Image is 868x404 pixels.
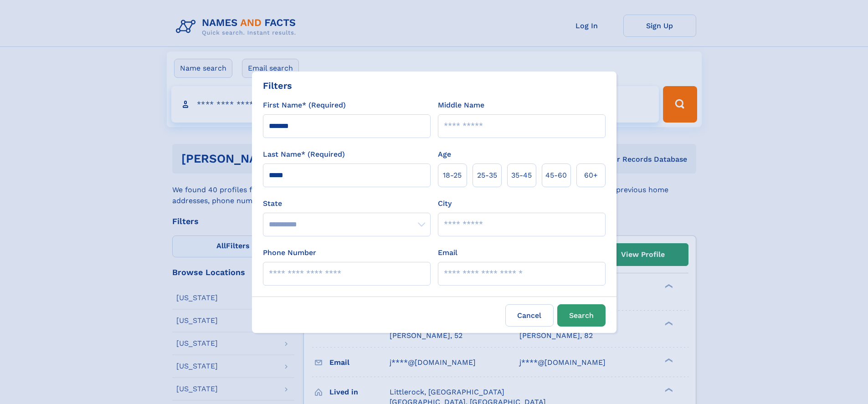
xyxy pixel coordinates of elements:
[477,170,497,181] span: 25‑35
[557,304,606,327] button: Search
[263,79,292,92] div: Filters
[438,149,451,160] label: Age
[438,100,484,111] label: Middle Name
[263,100,346,111] label: First Name* (Required)
[545,170,567,181] span: 45‑60
[584,170,598,181] span: 60+
[438,198,452,209] label: City
[505,304,554,327] label: Cancel
[438,247,457,258] label: Email
[511,170,532,181] span: 35‑45
[443,170,462,181] span: 18‑25
[263,149,345,160] label: Last Name* (Required)
[263,247,316,258] label: Phone Number
[263,198,431,209] label: State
